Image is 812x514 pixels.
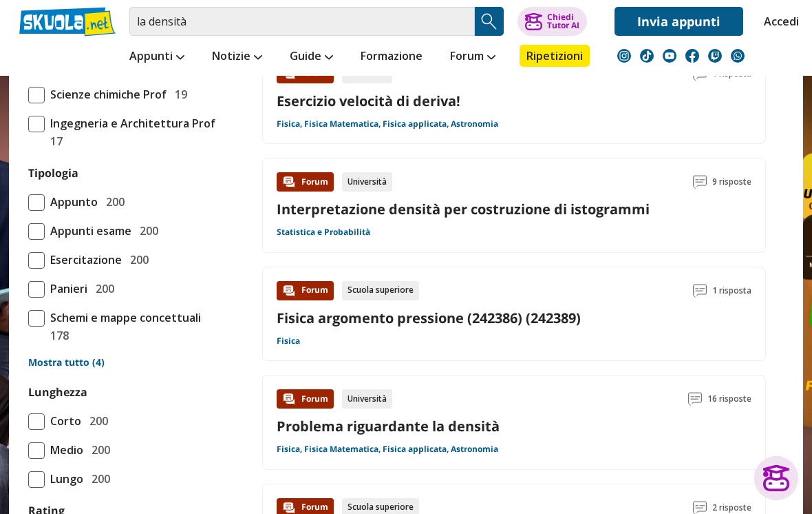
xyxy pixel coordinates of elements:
[45,85,167,103] span: Scienze chimiche Prof
[277,119,498,130] a: Fisica, Fisica Matematica, Fisica applicata, Astronomia
[282,284,296,298] img: Forum contenuto
[45,470,83,488] span: Lungo
[479,11,500,32] img: Cerca appunti, riassunti o versioni
[663,49,676,63] img: youtube
[100,193,125,211] span: 200
[277,281,334,300] div: Forum
[712,172,751,192] span: 9 risposte
[169,85,187,103] span: 19
[45,114,215,132] span: Ingegneria e Architettura Prof
[447,45,499,70] a: Forum
[357,45,426,70] a: Formazione
[45,327,69,345] span: 178
[45,132,63,150] span: 17
[693,175,707,189] img: Commenti lettura
[342,281,419,300] div: Scuola superiore
[28,165,78,181] label: Tipologia
[45,193,98,211] span: Appunto
[125,251,149,269] span: 200
[731,49,745,63] img: WhatsApp
[45,222,131,240] span: Appunti esame
[45,251,122,269] span: Esercitazione
[547,13,579,30] div: Chiedi Tutor AI
[615,7,743,36] a: Invia appunti
[126,45,188,70] a: Appunti
[277,389,334,409] div: Forum
[277,444,498,455] a: Fisica, Fisica Matematica, Fisica applicata, Astronomia
[45,309,201,327] span: Schemi e mappe concettuali
[708,49,722,63] img: twitch
[86,470,110,488] span: 200
[707,389,751,409] span: 16 risposte
[209,45,266,70] a: Notizie
[277,336,300,347] a: Fisica
[277,227,370,238] a: Statistica e Probabilità
[277,309,581,327] a: Fisica argomento pressione (242386) (242389)
[45,412,81,430] span: Corto
[282,175,296,189] img: Forum contenuto
[86,441,110,459] span: 200
[685,49,699,63] img: facebook
[617,49,631,63] img: instagram
[640,49,654,63] img: tiktok
[520,45,590,67] a: Ripetizioni
[277,172,334,192] div: Forum
[277,417,500,435] a: Problema riguardante la densità
[129,7,475,36] input: Cerca appunti, riassunti o versioni
[342,172,392,192] div: Università
[277,92,460,110] a: Esercizio velocità di deriva!
[517,7,587,36] button: ChiediTutor AI
[282,392,296,406] img: Forum contenuto
[28,356,226,369] a: Mostra tutto (4)
[134,222,158,240] span: 200
[84,412,108,430] span: 200
[712,281,751,300] span: 1 risposta
[286,45,336,70] a: Guide
[342,389,392,409] div: Università
[475,7,504,36] button: Search Button
[277,200,650,218] a: Interpretazione densità per costruzione di istogrammi
[764,7,793,36] a: Accedi
[45,441,83,459] span: Medio
[693,284,707,298] img: Commenti lettura
[45,280,87,298] span: Panieri
[28,384,87,400] label: Lunghezza
[90,280,114,298] span: 200
[688,392,702,406] img: Commenti lettura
